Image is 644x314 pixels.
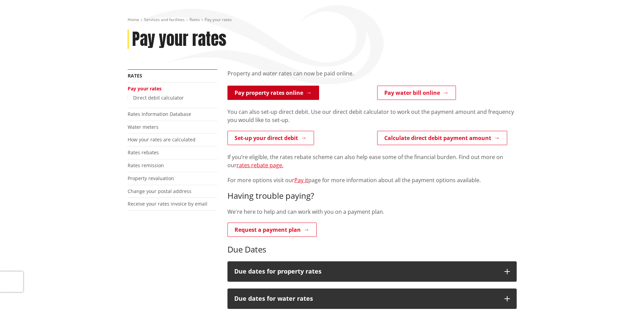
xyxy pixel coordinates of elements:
[234,295,498,302] h3: Due dates for water rates
[128,188,191,194] a: Change your postal address
[128,111,191,117] a: Rates Information Database
[133,94,184,101] a: Direct debit calculator
[205,17,232,22] span: Pay your rates
[227,223,317,237] a: Request a payment plan
[227,86,319,100] a: Pay property rates online
[128,17,517,23] nav: breadcrumb
[227,131,314,145] a: Set-up your direct debit
[294,176,308,184] a: Pay it
[237,161,283,169] a: rates rebate page.
[234,268,498,275] h3: Due dates for property rates
[128,175,174,181] a: Property revaluation
[613,285,637,310] iframe: Messenger Launcher
[227,153,517,169] p: If you’re eligible, the rates rebate scheme can also help ease some of the financial burden. Find...
[128,149,159,156] a: Rates rebates
[377,131,507,145] a: Calculate direct debit payment amount
[227,289,517,309] button: Due dates for water rates
[227,69,517,86] div: Property and water rates can now be paid online.
[227,191,517,201] h3: Having trouble paying?
[144,17,185,22] a: Services and facilities
[227,245,517,255] h3: Due Dates
[128,85,162,92] a: Pay your rates
[132,30,226,49] h1: Pay your rates
[227,208,517,216] p: We're here to help and can work with you on a payment plan.
[227,108,517,124] p: You can also set-up direct debit. Use our direct debit calculator to work out the payment amount ...
[128,17,139,22] a: Home
[227,261,517,282] button: Due dates for property rates
[128,72,142,79] a: Rates
[189,17,200,22] a: Rates
[128,136,196,143] a: How your rates are calculated
[128,200,207,207] a: Receive your rates invoice by email
[128,162,164,169] a: Rates remission
[128,124,159,130] a: Water meters
[377,86,456,100] a: Pay water bill online
[227,176,517,184] p: For more options visit our page for more information about all the payment options available.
